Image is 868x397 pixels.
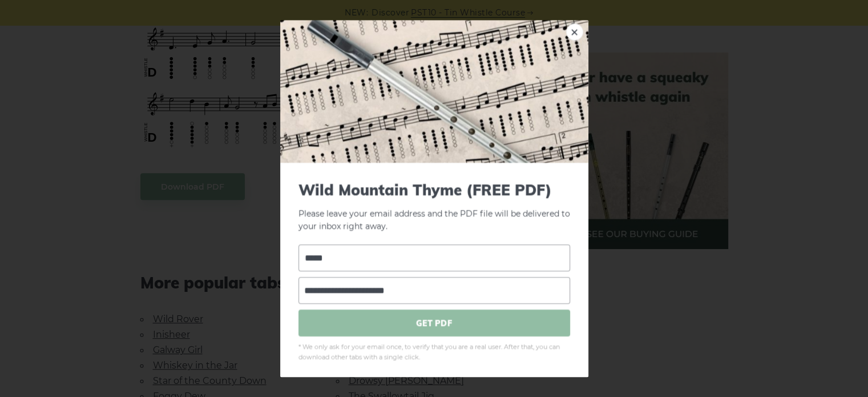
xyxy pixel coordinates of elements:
span: GET PDF [298,310,570,336]
span: Wild Mountain Thyme (FREE PDF) [298,181,570,199]
a: × [566,23,583,41]
p: Please leave your email address and the PDF file will be delivered to your inbox right away. [298,181,570,234]
img: Tin Whistle Tab Preview [280,20,588,163]
span: * We only ask for your email once, to verify that you are a real user. After that, you can downlo... [298,342,570,363]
